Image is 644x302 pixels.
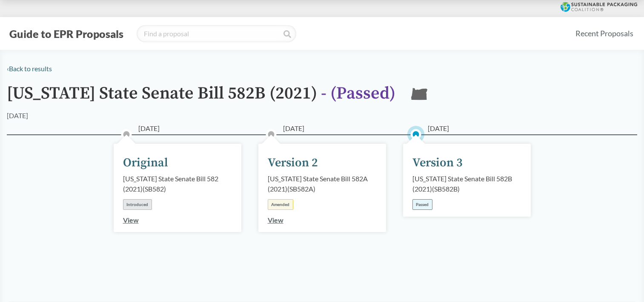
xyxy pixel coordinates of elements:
[138,123,160,134] span: [DATE]
[123,199,152,210] div: Introduced
[268,174,377,194] div: [US_STATE] State Senate Bill 582A (2021) ( SB582A )
[7,110,28,121] div: [DATE]
[137,25,296,42] input: Find a proposal
[7,84,395,110] h1: [US_STATE] State Senate Bill 582B (2021)
[428,123,449,134] span: [DATE]
[268,154,318,172] div: Version 2
[7,27,126,41] button: Guide to EPR Proposals
[7,64,52,73] a: ‹Back to results
[321,83,395,104] span: - ( Passed )
[412,174,521,194] div: [US_STATE] State Senate Bill 582B (2021) ( SB582B )
[123,174,232,194] div: [US_STATE] State Senate Bill 582 (2021) ( SB582 )
[123,154,168,172] div: Original
[412,199,432,210] div: Passed
[412,154,463,172] div: Version 3
[283,123,304,134] span: [DATE]
[123,216,139,224] a: View
[268,216,283,224] a: View
[268,199,293,210] div: Amended
[572,24,637,43] a: Recent Proposals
